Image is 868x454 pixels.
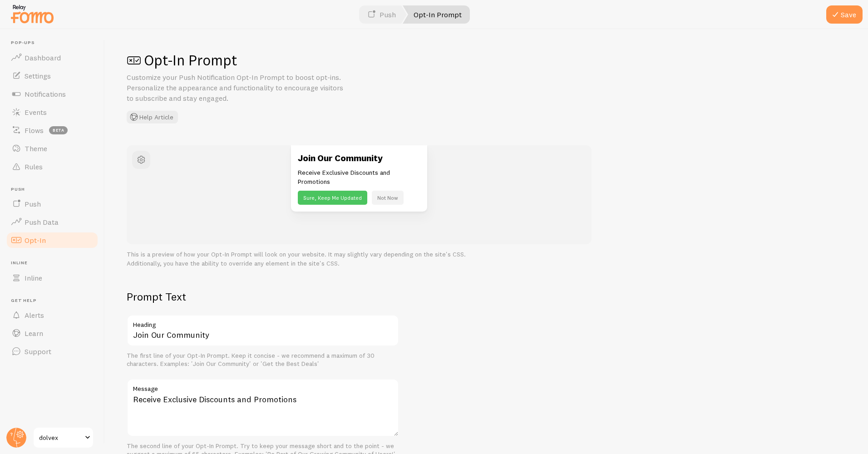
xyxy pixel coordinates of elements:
button: Not Now [372,191,404,205]
button: Help Article [127,111,178,123]
span: beta [49,126,68,134]
label: Message [127,379,399,394]
div: The first line of your Opt-In Prompt. Keep it concise - we recommend a maximum of 30 characters. ... [127,352,399,368]
a: Opt-In [5,231,99,249]
span: Alerts [25,311,44,320]
a: Alerts [5,306,99,324]
span: Pop-ups [11,40,99,46]
a: Dashboard [5,49,99,67]
span: Support [25,347,51,356]
span: dolvex [39,432,82,443]
a: Notifications [5,85,99,103]
h3: Join Our Community [298,152,420,164]
span: Notifications [25,89,66,99]
h1: Opt-In Prompt [127,51,846,69]
span: Push [25,199,41,208]
button: Sure, Keep Me Updated [298,191,367,205]
span: Rules [25,162,43,171]
a: Rules [5,158,99,176]
a: Support [5,342,99,360]
p: This is a preview of how your Opt-In Prompt will look on your website. It may slightly vary depen... [127,250,592,268]
a: Inline [5,269,99,287]
span: Dashboard [25,53,61,62]
p: Customize your Push Notification Opt-In Prompt to boost opt-ins. Personalize the appearance and f... [127,72,345,104]
span: Theme [25,144,47,153]
span: Get Help [11,298,99,304]
span: Push [11,187,99,192]
a: Flows beta [5,121,99,139]
a: Push Data [5,213,99,231]
a: Settings [5,67,99,85]
a: Learn [5,324,99,342]
span: Settings [25,71,51,80]
span: Events [25,108,47,117]
a: Push [5,195,99,213]
span: Inline [25,273,42,282]
label: Heading [127,315,399,330]
h2: Prompt Text [127,290,399,304]
span: Learn [25,329,43,338]
span: Inline [11,260,99,266]
img: fomo-relay-logo-orange.svg [10,2,55,25]
span: Flows [25,126,44,135]
a: Events [5,103,99,121]
a: dolvex [33,427,94,449]
span: Opt-In [25,236,46,245]
span: Push Data [25,217,59,227]
a: Theme [5,139,99,158]
p: Receive Exclusive Discounts and Promotions [298,168,420,186]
